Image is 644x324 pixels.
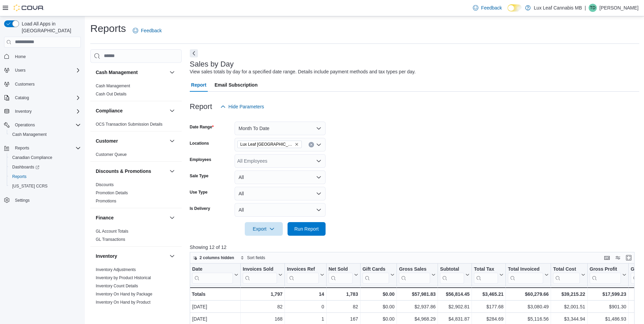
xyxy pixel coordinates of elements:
div: $0.00 [363,315,395,323]
div: Date [192,266,233,272]
label: Sale Type [190,173,208,179]
span: Run Report [294,226,319,232]
button: Enter fullscreen [625,254,633,262]
a: Feedback [470,1,504,15]
span: Inventory by Product Historical [96,275,151,281]
div: $5,116.56 [508,315,549,323]
div: View sales totals by day for a specified date range. Details include payment methods and tax type... [190,68,416,75]
span: Inventory Adjustments [96,267,136,272]
div: Subtotal [440,266,464,283]
nav: Complex example [4,49,81,223]
button: Home [1,52,84,61]
span: TD [590,4,595,12]
a: Inventory On Hand by Product [96,300,150,305]
div: Gift Cards [362,266,389,272]
button: All [235,170,326,184]
span: Inventory [12,107,81,115]
div: Gift Card Sales [362,266,389,283]
div: Net Sold [328,266,352,272]
button: Total Cost [553,266,585,283]
div: Customer [90,150,182,161]
button: Gross Profit [590,266,626,283]
span: Reports [12,174,26,179]
a: Customers [12,80,37,88]
span: Customers [12,80,81,88]
label: Date Range [190,124,214,130]
p: | [585,4,586,12]
h3: Discounts & Promotions [96,168,151,175]
button: Cash Management [7,130,84,139]
div: Total Cost [553,266,579,283]
span: Load All Apps in [GEOGRAPHIC_DATA] [19,20,81,34]
a: Cash Management [96,84,130,88]
span: Canadian Compliance [12,155,52,160]
button: Finance [168,214,176,222]
a: Customer Queue [96,152,127,157]
button: Catalog [12,94,32,102]
button: Remove Lux Leaf Winnipeg - Bridgewater from selection in this group [295,142,299,146]
div: Cash Management [90,82,182,101]
button: Compliance [168,107,176,115]
span: Inventory On Hand by Package [96,291,152,297]
button: Subtotal [440,266,470,283]
h3: Report [190,103,212,111]
label: Locations [190,141,209,146]
div: Theo Dorge [589,4,597,12]
h3: Sales by Day [190,60,234,68]
button: Inventory [168,252,176,260]
div: 82 [329,303,358,311]
button: Cash Management [168,68,176,76]
div: $57,981.83 [399,290,436,298]
div: $3,344.94 [553,315,585,323]
button: Net Sold [328,266,358,283]
div: $2,937.86 [399,303,436,311]
button: All [235,187,326,200]
div: Invoices Ref [287,266,318,272]
span: Settings [12,196,81,204]
a: Inventory Adjustments [96,267,136,272]
span: Catalog [12,94,81,102]
div: $0.00 [363,303,395,311]
span: Cash Management [12,132,47,137]
button: Cash Management [96,69,167,76]
h1: Reports [90,22,126,35]
p: [PERSON_NAME] [600,4,639,12]
div: $177.68 [474,303,503,311]
span: GL Account Totals [96,229,128,234]
button: Gross Sales [399,266,436,283]
button: Reports [12,144,32,152]
button: Hide Parameters [218,100,267,113]
span: Report [191,78,206,92]
button: Operations [12,121,38,129]
span: Dashboards [12,164,39,170]
span: Operations [12,121,81,129]
button: Compliance [96,107,167,114]
a: Promotions [96,199,116,203]
a: GL Transactions [96,237,125,242]
a: Inventory by Product Historical [96,275,151,280]
span: Washington CCRS [10,182,81,190]
span: Reports [10,173,81,181]
a: Inventory On Hand by Package [96,292,152,296]
a: Canadian Compliance [10,154,55,162]
button: Total Tax [474,266,503,283]
label: Employees [190,157,211,162]
span: Inventory Count Details [96,283,138,289]
div: $3,080.49 [508,303,549,311]
span: Users [15,68,25,73]
span: Email Subscription [215,78,258,92]
a: Reports [10,173,29,181]
input: Dark Mode [508,4,522,12]
button: Sort fields [238,254,268,262]
span: Dashboards [10,163,81,171]
div: $60,279.66 [508,290,549,298]
a: Discounts [96,182,114,187]
button: Open list of options [316,158,321,164]
div: 0 [287,303,324,311]
button: Customer [96,138,167,144]
span: Promotions [96,198,116,204]
div: $901.30 [590,303,626,311]
button: Inventory [1,107,84,116]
